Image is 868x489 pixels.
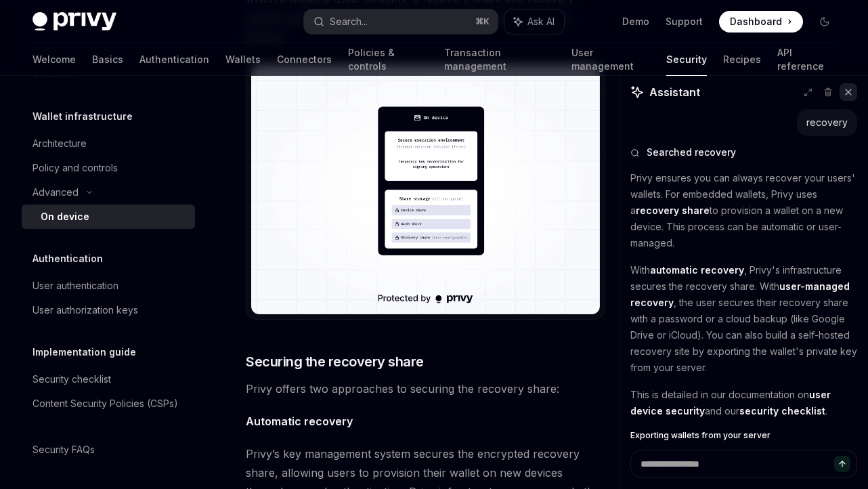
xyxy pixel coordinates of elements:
p: This is detailed in our documentation on and our . [630,387,857,419]
a: Security [666,43,707,76]
div: User authentication [32,278,118,294]
a: User management [571,43,650,76]
strong: recovery share [636,205,710,216]
a: Connectors [277,43,332,76]
button: Search...⌘K [304,9,498,34]
span: Security checklist [630,449,701,460]
div: Architecture [32,135,87,152]
img: dark logo [32,12,116,31]
a: User authentication [22,274,195,298]
a: Dashboard [719,11,803,33]
a: Demo [622,15,649,28]
a: Authentication [139,43,209,76]
div: On device [41,209,89,225]
a: User authorization keys [22,298,195,322]
p: Privy ensures you can always recover your users' wallets. For embedded wallets, Privy uses a to p... [630,170,857,251]
span: Privy offers two approaches to securing the recovery share: [246,379,605,398]
span: Securing the recovery share [246,352,424,371]
a: Exporting wallets from your server [630,430,857,441]
strong: user-managed recovery [630,280,850,308]
a: Security FAQs [22,438,195,462]
a: Basics [92,43,123,76]
span: ⌘ K [475,16,490,27]
h5: Wallet infrastructure [32,108,133,125]
h5: Authentication [32,251,103,267]
div: Security FAQs [32,442,95,458]
span: Exporting wallets from your server [630,430,771,441]
div: User authorization keys [32,302,138,318]
span: Ask AI [527,15,555,28]
div: Security checklist [32,371,111,387]
a: user device security [630,389,831,417]
span: Assistant [649,84,700,100]
span: Searched recovery [647,146,736,159]
a: Policies & controls [348,43,428,76]
div: Advanced [32,184,79,200]
button: Searched recovery [630,146,857,159]
a: Policy and controls [22,156,195,180]
div: Content Security Policies (CSPs) [32,396,178,412]
img: Wallet key shares in on-device execution [251,65,600,314]
div: recovery [806,116,848,129]
a: API reference [777,43,836,76]
div: Policy and controls [32,160,118,176]
strong: automatic recovery [650,264,744,276]
a: Security checklist [22,367,195,391]
a: On device [22,205,195,229]
a: Recipes [723,43,761,76]
span: Dashboard [730,15,782,28]
a: Wallets [225,43,261,76]
a: Security checklist [630,449,857,460]
button: Send message [834,456,850,472]
button: Toggle dark mode [814,11,836,33]
a: Content Security Policies (CSPs) [22,391,195,416]
a: Support [666,15,703,28]
strong: Automatic recovery [246,414,353,428]
p: With , Privy's infrastructure secures the recovery share. With , the user secures their recovery ... [630,262,857,376]
a: Welcome [32,43,76,76]
a: security checklist [739,405,825,417]
div: Search... [330,14,368,30]
button: Ask AI [504,9,564,34]
a: Architecture [22,131,195,156]
h5: Implementation guide [32,344,136,360]
a: Transaction management [444,43,555,76]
